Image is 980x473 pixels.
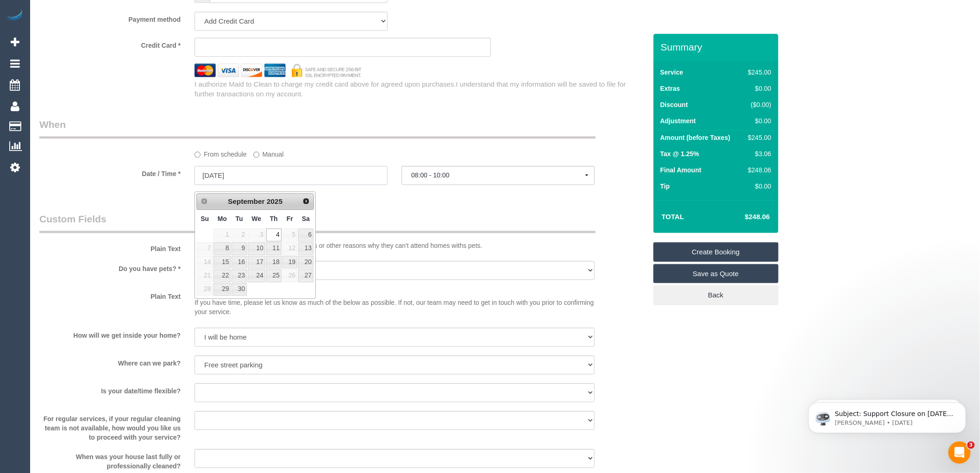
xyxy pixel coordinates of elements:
strong: Total [662,213,685,221]
a: 29 [214,283,231,296]
div: ($0.00) [744,100,771,109]
label: Adjustment [660,116,696,126]
span: 3 [967,441,975,449]
input: From schedule [195,151,201,158]
span: Friday [287,215,293,222]
input: Manual [253,151,259,158]
label: Where can we park? [32,355,188,368]
label: Tax @ 1.25% [660,149,699,158]
p: If you have time, please let us know as much of the below as possible. If not, our team may need ... [195,289,595,316]
img: credit cards [188,63,369,77]
span: Next [302,197,310,205]
a: 16 [232,256,246,268]
a: Prev [198,195,211,208]
span: 2025 [267,197,283,205]
label: For regular services, if your regular cleaning team is not available, how would you like us to pr... [32,411,188,442]
a: 19 [283,256,297,268]
label: Is your date/time flexible? [32,383,188,396]
div: $245.00 [744,133,771,142]
label: Do you have pets? * [32,261,188,273]
a: 27 [298,269,314,282]
a: 25 [266,269,282,282]
span: 12 [283,242,297,255]
span: September [228,197,265,205]
a: 24 [248,269,265,282]
a: Save as Quote [653,264,779,284]
a: 17 [248,256,265,268]
span: 2 [232,228,246,241]
a: Create Booking [653,242,779,262]
label: Tip [660,182,670,191]
a: 18 [266,256,282,268]
label: Date / Time * [32,166,188,178]
a: 4 [266,228,282,241]
legend: Custom Fields [39,212,596,233]
a: 20 [298,256,314,268]
a: 13 [298,242,314,255]
div: $248.06 [744,165,771,175]
input: DD/MM/YYYY [195,166,388,185]
a: 11 [266,242,282,255]
div: $245.00 [744,68,771,77]
label: Plain Text [32,289,188,301]
span: 26 [283,269,297,282]
span: 08:00 - 10:00 [411,171,585,179]
a: 8 [214,242,231,255]
iframe: Secure card payment input frame [202,43,483,51]
label: When was your house last fully or professionally cleaned? [32,449,188,471]
iframe: Intercom notifications message [795,383,980,448]
a: 15 [214,256,231,268]
legend: When [39,118,596,139]
img: Automaid Logo [6,9,24,22]
div: $3.06 [744,149,771,158]
label: Plain Text [32,241,188,253]
label: From schedule [195,146,247,159]
label: Service [660,68,684,77]
p: Some of our cleaning teams have allergies or other reasons why they can't attend homes withs pets. [195,241,595,250]
span: Thursday [270,215,278,222]
span: 3 [248,228,265,241]
span: 7 [197,242,213,255]
div: $0.00 [744,116,771,126]
label: Manual [253,146,284,159]
div: $0.00 [744,84,771,93]
span: Wednesday [252,215,262,222]
h4: $248.06 [717,213,770,221]
a: 6 [298,228,314,241]
label: Discount [660,100,688,109]
div: $0.00 [744,182,771,191]
span: 21 [197,269,213,282]
span: Tuesday [236,215,243,222]
a: 30 [232,283,246,296]
a: Next [300,195,313,208]
label: Final Amount [660,165,702,175]
span: 28 [197,283,213,296]
a: Back [653,285,779,305]
a: 23 [232,269,246,282]
a: 22 [214,269,231,282]
span: Sunday [201,215,209,222]
span: 1 [214,228,231,241]
span: 14 [197,256,213,268]
span: Monday [218,215,227,222]
a: 9 [232,242,246,255]
label: Amount (before Taxes) [660,133,730,142]
span: Prev [201,197,208,205]
span: 5 [283,228,297,241]
label: Payment method [32,12,188,24]
button: 08:00 - 10:00 [402,166,595,185]
label: Credit Card * [32,38,188,50]
iframe: Intercom live chat [949,441,971,464]
div: I authorize Maid to Clean to charge my credit card above for agreed upon purchases. [188,79,653,99]
label: Extras [660,84,680,93]
label: How will we get inside your home? [32,328,188,340]
a: 10 [248,242,265,255]
span: Saturday [302,215,310,222]
h3: Summary [661,42,774,52]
